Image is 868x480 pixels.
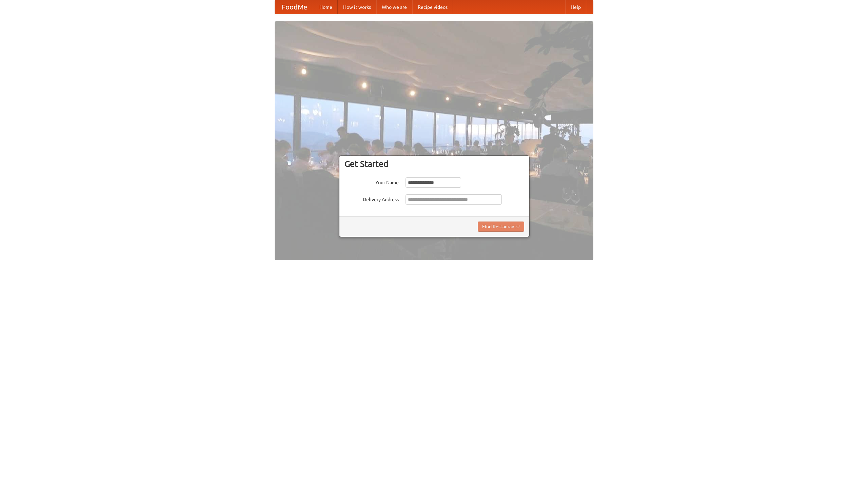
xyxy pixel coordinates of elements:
a: Help [565,0,586,14]
button: Find Restaurants! [478,222,524,232]
label: Your Name [344,177,399,186]
label: Delivery Address [344,194,399,203]
a: FoodMe [275,0,314,14]
a: Recipe videos [412,0,453,14]
h3: Get Started [344,159,524,169]
a: Home [314,0,338,14]
a: Who we are [376,0,412,14]
a: How it works [338,0,376,14]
